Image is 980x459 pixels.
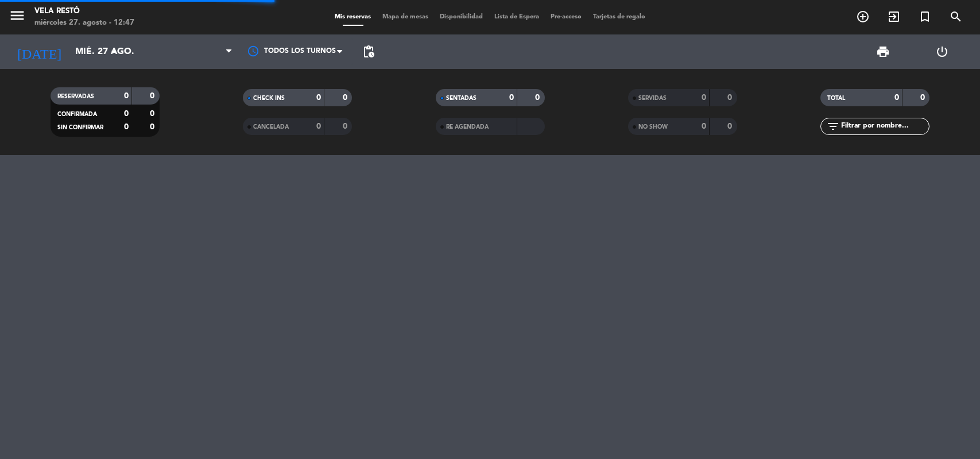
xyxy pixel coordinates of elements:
[935,45,949,59] i: power_settings_new
[826,119,840,133] i: filter_list
[587,14,651,20] span: Tarjetas de regalo
[9,7,26,24] i: menu
[124,110,129,118] strong: 0
[489,14,545,20] span: Lista de Espera
[912,34,971,69] div: LOG OUT
[57,111,97,117] span: CONFIRMADA
[434,14,489,20] span: Disponibilidad
[9,7,26,28] button: menu
[638,95,667,101] span: SERVIDAS
[535,94,542,102] strong: 0
[446,124,489,130] span: RE AGENDADA
[150,92,157,100] strong: 0
[34,6,134,17] div: Vela Restó
[827,95,845,101] span: TOTAL
[329,14,377,20] span: Mis reservas
[702,94,706,102] strong: 0
[57,94,94,99] span: RESERVADAS
[727,122,734,130] strong: 0
[446,95,477,101] span: SENTADAS
[638,124,668,130] span: NO SHOW
[545,14,587,20] span: Pre-acceso
[316,94,321,102] strong: 0
[57,125,103,130] span: SIN CONFIRMAR
[509,94,514,102] strong: 0
[124,92,129,100] strong: 0
[107,45,121,59] i: arrow_drop_down
[920,94,927,102] strong: 0
[840,120,929,133] input: Filtrar por nombre...
[124,123,129,131] strong: 0
[9,39,69,64] i: [DATE]
[894,94,899,102] strong: 0
[150,110,157,118] strong: 0
[949,10,963,24] i: search
[727,94,734,102] strong: 0
[876,45,890,59] span: print
[918,10,932,24] i: turned_in_not
[887,10,901,24] i: exit_to_app
[343,94,350,102] strong: 0
[362,45,375,59] span: pending_actions
[150,123,157,131] strong: 0
[343,122,350,130] strong: 0
[253,124,289,130] span: CANCELADA
[702,122,706,130] strong: 0
[377,14,434,20] span: Mapa de mesas
[34,17,134,29] div: miércoles 27. agosto - 12:47
[253,95,285,101] span: CHECK INS
[856,10,870,24] i: add_circle_outline
[316,122,321,130] strong: 0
